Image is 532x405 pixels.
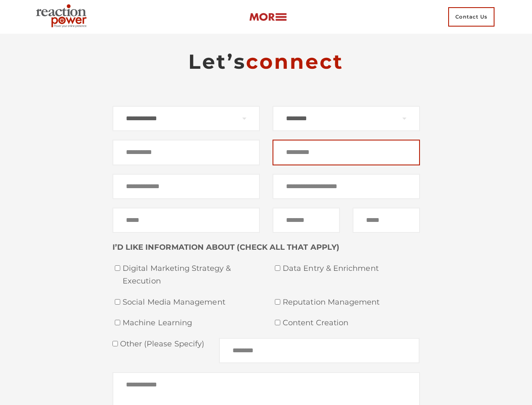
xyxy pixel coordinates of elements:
span: Digital Marketing Strategy & Execution [123,262,260,287]
img: Executive Branding | Personal Branding Agency [32,2,94,32]
span: Machine Learning [123,317,260,329]
span: Data Entry & Enrichment [283,262,420,275]
span: Content Creation [283,317,420,329]
strong: I’D LIKE INFORMATION ABOUT (CHECK ALL THAT APPLY) [112,243,340,252]
span: Reputation Management [283,296,420,309]
span: connect [246,49,344,74]
img: more-btn.png [249,12,287,22]
span: Other (please specify) [118,339,205,348]
span: Social Media Management [123,296,260,309]
h2: Let’s [112,49,420,74]
span: Contact Us [448,7,495,27]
